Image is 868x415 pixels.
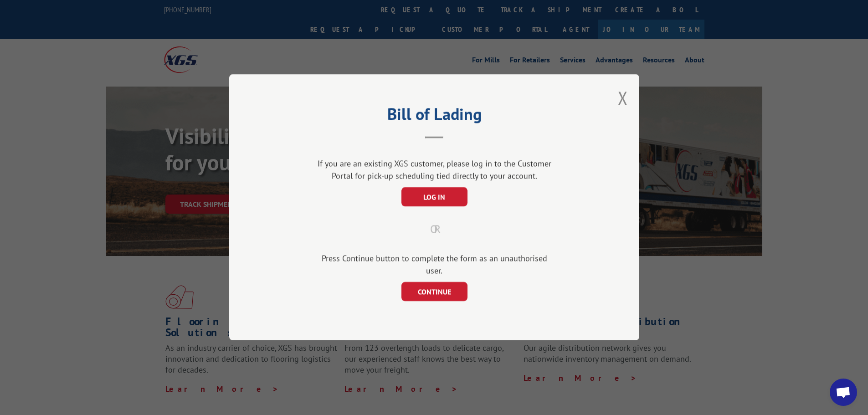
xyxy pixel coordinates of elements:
button: CONTINUE [401,282,467,302]
div: If you are an existing XGS customer, please log in to the Customer Portal for pick-up scheduling ... [313,158,555,182]
button: LOG IN [401,188,467,207]
a: LOG IN [401,194,467,202]
button: Close modal [618,86,628,110]
h2: Bill of Lading [275,108,594,125]
div: Open chat [830,379,857,406]
div: Press Continue button to complete the form as an unauthorised user. [313,252,555,277]
div: OR [275,221,594,238]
